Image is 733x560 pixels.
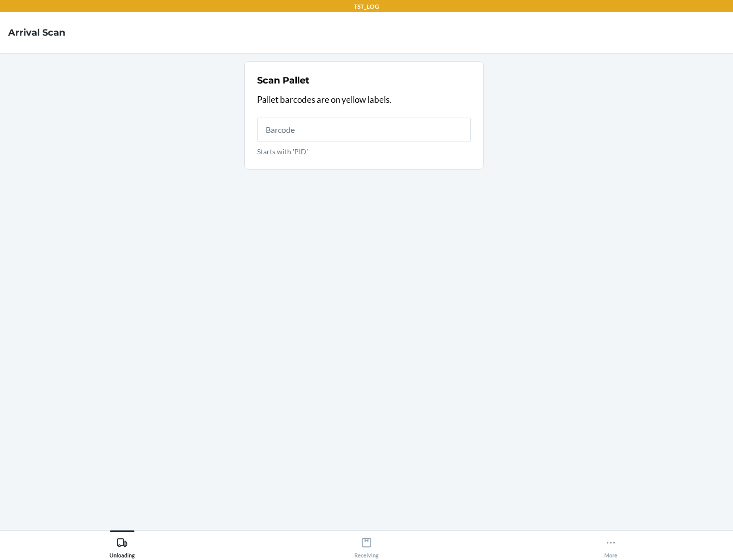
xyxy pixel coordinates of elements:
div: Receiving [354,533,379,558]
div: More [604,533,617,558]
button: More [489,530,733,558]
div: Unloading [109,533,135,558]
p: Starts with 'PID' [257,146,471,157]
button: Receiving [244,530,489,558]
p: TST_LOG [354,2,379,11]
h2: Scan Pallet [257,74,309,87]
h4: Arrival Scan [8,26,65,39]
p: Pallet barcodes are on yellow labels. [257,93,471,106]
input: Starts with 'PID' [257,118,471,142]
